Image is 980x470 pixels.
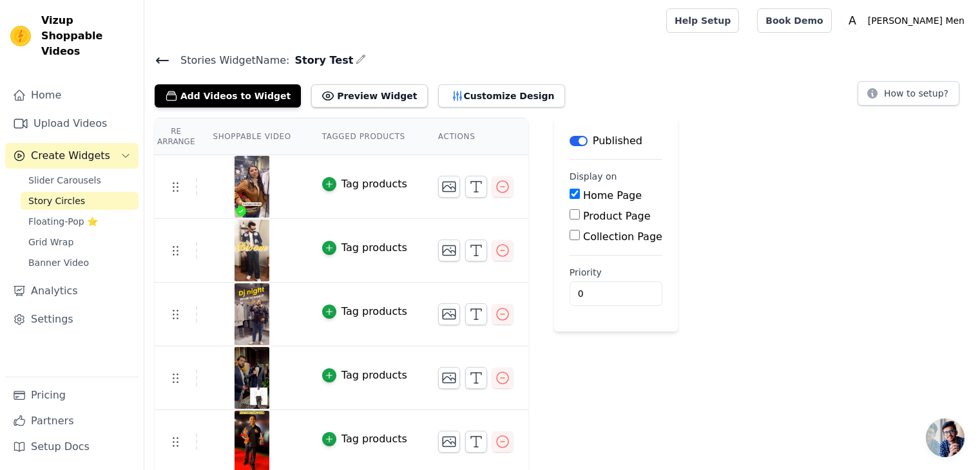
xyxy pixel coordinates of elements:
[28,236,73,249] span: Grid Wrap
[5,408,139,434] a: Partners
[438,240,460,261] button: Change Thumbnail
[21,171,139,189] a: Slider Carousels
[583,189,642,202] label: Home Page
[341,176,407,192] div: Tag products
[5,278,139,304] a: Analytics
[28,194,85,207] span: Story Circles
[757,8,831,33] a: Book Demo
[21,233,139,251] a: Grid Wrap
[858,81,959,106] button: How to setup?
[31,148,110,164] span: Create Widgets
[438,303,460,325] button: Change Thumbnail
[28,174,101,187] span: Slider Carousels
[5,434,139,460] a: Setup Docs
[322,240,407,256] button: Tag products
[583,230,662,243] label: Collection Page
[5,82,139,108] a: Home
[311,84,427,108] button: Preview Widget
[170,53,289,68] span: Stories Widget Name:
[858,90,959,102] a: How to setup?
[197,118,306,155] th: Shoppable Video
[234,347,270,409] img: reel-preview-aditya-sachdeva-men.myshopify.com-3625705669392950293_1914999073.jpeg
[234,220,270,281] img: reel-preview-aditya-sachdeva-men.myshopify.com-3597519570501989679_1914999073.jpeg
[5,111,139,136] a: Upload Videos
[234,283,270,345] img: reel-preview-aditya-sachdeva-men.myshopify.com-3601879199537364622_1914999073.jpeg
[21,212,139,230] a: Floating-Pop ⭐
[341,240,407,256] div: Tag products
[28,215,98,228] span: Floating-Pop ⭐
[438,367,460,389] button: Change Thumbnail
[570,170,617,183] legend: Display on
[341,368,407,383] div: Tag products
[21,254,139,272] a: Banner Video
[438,176,460,198] button: Change Thumbnail
[842,9,970,32] button: A [PERSON_NAME] Men
[5,382,139,408] a: Pricing
[289,53,353,68] span: Story Test
[423,118,528,155] th: Actions
[322,304,407,319] button: Tag products
[570,266,662,279] label: Priority
[356,52,366,69] div: Edit Name
[155,84,301,108] button: Add Videos to Widget
[322,368,407,383] button: Tag products
[926,418,965,457] a: Open chat
[5,306,139,332] a: Settings
[234,156,270,218] img: reel-preview-aditya-sachdeva-men.myshopify.com-3547547734024707198_1914999073.jpeg
[5,143,139,169] button: Create Widgets
[593,133,642,149] p: Published
[307,118,423,155] th: Tagged Products
[155,118,197,155] th: Re Arrange
[863,9,970,32] p: [PERSON_NAME] Men
[28,256,89,269] span: Banner Video
[341,304,407,319] div: Tag products
[438,84,565,108] button: Customize Design
[583,210,651,222] label: Product Page
[666,8,739,33] a: Help Setup
[41,13,133,59] span: Vizup Shoppable Videos
[322,431,407,447] button: Tag products
[438,431,460,453] button: Change Thumbnail
[341,431,407,447] div: Tag products
[21,192,139,210] a: Story Circles
[849,14,856,27] text: A
[10,26,31,46] img: Vizup
[322,176,407,192] button: Tag products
